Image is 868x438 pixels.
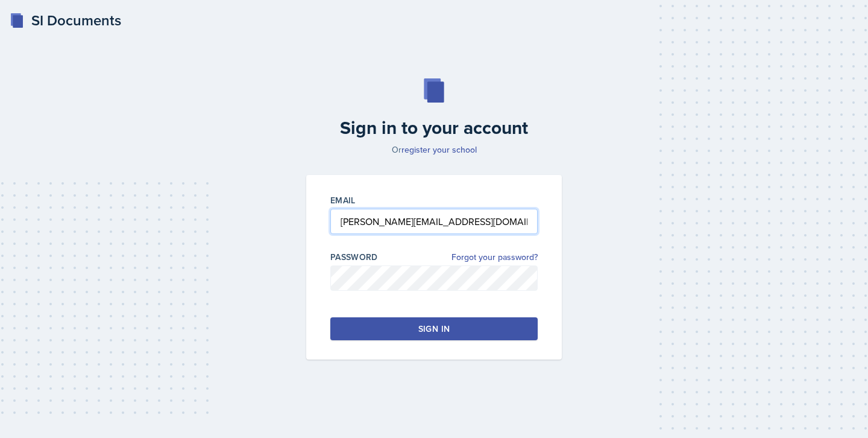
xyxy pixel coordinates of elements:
[330,251,378,263] label: Password
[299,144,569,156] p: Or
[401,144,477,156] a: register your school
[299,117,569,139] h2: Sign in to your account
[418,323,450,335] div: Sign in
[10,10,121,31] a: SI Documents
[330,209,538,234] input: Email
[451,251,538,264] a: Forgot your password?
[330,194,356,206] label: Email
[330,317,538,340] button: Sign in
